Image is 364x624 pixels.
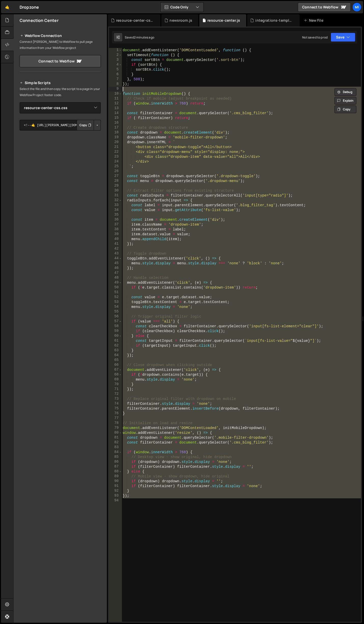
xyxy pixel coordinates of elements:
div: 92 [109,489,122,493]
div: 52 [109,295,122,300]
div: 60 [109,334,122,339]
div: 5 [109,67,122,72]
button: Explain [334,97,356,105]
iframe: YouTube video player [20,188,101,234]
div: 7 [109,77,122,82]
div: 69 [109,377,122,382]
div: 48 [109,276,122,280]
div: 76 [109,411,122,416]
div: 24 [109,159,122,164]
p: Connect [PERSON_NAME] to Webflow to pull page information from your Webflow project [20,39,101,51]
div: 17 [109,125,122,130]
div: 27 [109,174,122,179]
div: 36 [109,217,122,222]
div: 58 [109,324,122,329]
div: 50 [109,285,122,290]
div: integrations-template.js [255,18,293,23]
div: 70 [109,382,122,387]
div: 13 [109,106,122,111]
div: 88 [109,469,122,474]
div: 90 [109,479,122,484]
div: 20 [109,140,122,145]
a: Connect to Webflow [20,55,101,67]
div: 80 [109,431,122,435]
a: Connect to Webflow [298,3,351,12]
div: 1 [109,48,122,53]
div: 40 [109,237,122,242]
div: 66 [109,363,122,368]
div: 2 minutes ago [134,35,154,40]
div: 68 [109,372,122,377]
div: 46 [109,266,122,271]
div: 72 [109,392,122,397]
div: 64 [109,353,122,358]
div: 15 [109,116,122,121]
div: 31 [109,193,122,198]
div: 84 [109,450,122,455]
div: 55 [109,309,122,314]
div: 4 [109,62,122,67]
div: 12 [109,101,122,106]
div: 19 [109,135,122,140]
div: New File [304,18,325,23]
div: 54 [109,305,122,309]
button: Copy [77,120,94,131]
div: 34 [109,208,122,213]
div: 11 [109,96,122,101]
div: 3 [109,58,122,62]
div: 79 [109,426,122,431]
div: 38 [109,227,122,232]
div: 51 [109,290,122,295]
h2: Webflow Connection [20,33,101,39]
div: 59 [109,329,122,334]
div: 93 [109,493,122,498]
div: 86 [109,460,122,464]
div: 78 [109,421,122,426]
div: 71 [109,387,122,392]
div: 35 [109,213,122,217]
div: 44 [109,256,122,261]
div: 21 [109,145,122,150]
div: 25 [109,164,122,169]
div: resource-center-css.css [116,18,154,23]
div: 29 [109,184,122,188]
div: 8 [109,82,122,87]
h2: Connection Center [20,18,59,23]
div: 30 [109,188,122,193]
div: 23 [109,154,122,159]
div: 73 [109,397,122,401]
iframe: YouTube video player [20,139,101,185]
div: 9 [109,87,122,92]
div: resource-center.js [207,18,240,23]
div: 61 [109,339,122,343]
div: 2 [109,53,122,58]
div: 74 [109,401,122,406]
div: 65 [109,358,122,363]
div: 33 [109,203,122,208]
p: Select the file and then copy the script to a page in your Webflow Project footer code. [20,86,101,98]
div: 43 [109,251,122,256]
div: 26 [109,169,122,174]
div: 47 [109,271,122,276]
div: 10 [109,92,122,96]
div: newsroom.js [170,18,192,23]
div: 18 [109,130,122,135]
div: 63 [109,348,122,353]
div: 53 [109,300,122,305]
div: 41 [109,242,122,246]
div: Dropzone [20,4,39,10]
div: 56 [109,314,122,319]
button: Debug [334,88,356,96]
div: 87 [109,464,122,469]
div: 85 [109,455,122,460]
div: 45 [109,261,122,266]
div: Not saved to prod [302,35,328,40]
div: 62 [109,343,122,348]
div: 16 [109,121,122,125]
div: 49 [109,280,122,285]
a: 🤙 [1,1,13,13]
div: 67 [109,368,122,372]
div: Mi [352,3,361,12]
div: 57 [109,319,122,324]
div: 42 [109,246,122,251]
